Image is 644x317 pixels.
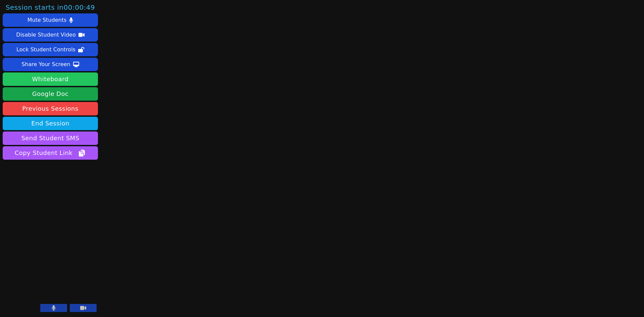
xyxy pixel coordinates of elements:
div: Mute Students [28,15,66,25]
div: Share Your Screen [21,59,70,70]
a: Google Doc [3,87,98,101]
div: Lock Student Controls [16,44,75,55]
span: Copy Student Link [15,148,86,158]
button: Share Your Screen [3,58,98,71]
button: Copy Student Link [3,146,98,160]
button: Lock Student Controls [3,43,98,56]
time: 00:00:49 [63,3,95,11]
a: Previous Sessions [3,102,98,115]
button: Whiteboard [3,72,98,86]
button: Disable Student Video [3,28,98,42]
span: Session starts in [6,3,95,12]
div: Disable Student Video [16,30,75,40]
button: End Session [3,117,98,130]
button: Send Student SMS [3,131,98,145]
button: Mute Students [3,13,98,27]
